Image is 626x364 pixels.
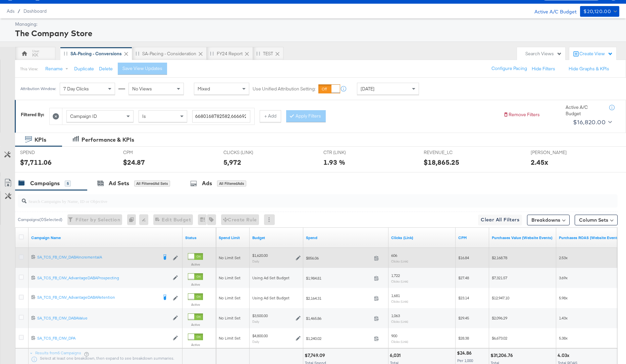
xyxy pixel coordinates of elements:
[391,273,400,278] span: 1,722
[188,302,203,307] label: Active
[219,295,241,300] span: No Limit Set
[457,350,474,356] div: $24.86
[132,86,152,92] span: No Views
[192,110,250,123] input: Enter a search term
[32,52,38,58] div: KK
[41,63,75,75] button: Rename
[573,117,606,127] div: $16,820.00
[532,66,555,72] button: Hide Filters
[142,51,196,57] div: SA-Pacing - Consideration
[37,315,169,321] a: SA_TCS_FB_CNV_DABAValue
[458,275,469,280] span: $27.48
[323,157,345,167] div: 1.93 %
[559,235,621,240] a: The total value of the purchase actions divided by spend tracked by your Custom Audience pixel on...
[18,217,62,223] div: Campaigns ( 0 Selected)
[198,86,210,92] span: Mixed
[142,113,146,119] span: Is
[527,215,570,225] button: Breakdowns
[20,157,52,167] div: $7,711.06
[525,51,562,57] div: Search Views
[424,157,459,167] div: $18,865.25
[559,315,568,320] span: 1.43x
[134,180,170,187] div: All Filtered Ad Sets
[217,180,246,187] div: All Filtered Ads
[7,8,14,14] span: Ads
[219,235,247,240] a: If set, this is the maximum spend for your campaign.
[566,104,603,117] div: Active A/C Budget
[391,235,453,240] a: The number of clicks on links appearing on your ad or Page that direct people to your sites off F...
[188,322,203,327] label: Active
[188,262,203,267] label: Active
[575,215,618,225] button: Column Sets
[31,235,180,240] a: Your campaign name.
[458,295,469,300] span: $23.14
[490,352,515,359] div: $31,206.76
[458,315,469,320] span: $29.45
[252,259,259,263] sub: Daily
[252,313,268,318] div: $3,500.00
[306,316,371,321] span: $1,465.86
[188,282,203,287] label: Active
[20,66,38,72] div: This View:
[492,235,554,240] a: The total value of the purchase actions tracked by your Custom Audience pixel on your website aft...
[559,336,568,341] span: 5.38x
[223,157,241,167] div: 5,972
[37,295,158,300] div: SA_TCS_FB_CNV_AdvantageDABARetention
[391,319,408,323] sub: Clicks (Link)
[252,275,301,281] div: Using Ad Set Budget
[252,295,301,301] div: Using Ad Set Budget
[37,254,158,261] a: SA_TCS_FB_CNV_DABAIncrementalA
[424,149,474,156] span: REVENUE_LC
[37,295,158,301] a: SA_TCS_FB_CNV_AdvantageDABARetention
[99,66,113,72] button: Delete
[361,86,374,92] span: [DATE]
[252,340,259,344] sub: Daily
[458,235,486,240] a: The average cost you've paid to have 1,000 impressions of your ad.
[15,21,618,27] div: Managing:
[559,295,568,300] span: 5.98x
[20,86,56,91] div: Attribution Window:
[306,296,371,301] span: $2,164.31
[492,295,509,300] span: $12,947.10
[391,340,408,344] sub: Clicks (Link)
[391,313,400,318] span: 1,063
[306,256,371,261] span: $856.06
[391,259,408,263] sub: Clicks (Link)
[123,149,173,156] span: CPM
[391,279,408,283] sub: Clicks (Link)
[252,333,268,339] div: $4,800.00
[30,179,60,187] div: Campaigns
[219,315,241,320] span: No Limit Set
[487,63,532,75] button: Configure Pacing
[37,336,169,341] div: SA_TCS_FB_CNV_DPA
[82,136,134,144] div: Performance & KPIs
[558,352,571,359] div: 4.03x
[559,255,568,260] span: 2.53x
[492,336,507,341] span: $6,673.02
[569,66,609,72] button: Hide Graphs & KPIs
[579,51,613,57] div: Create View
[15,27,618,39] div: The Company Store
[37,315,169,321] div: SA_TCS_FB_CNV_DABAValue
[23,8,47,14] a: Dashboard
[306,276,371,281] span: $1,984.81
[391,253,397,258] span: 606
[37,275,169,281] a: SA_TCS_FB_CNV_AdvantageDABAProspecting
[580,6,619,17] button: $20,120.00
[74,66,94,72] button: Duplicate
[306,336,371,341] span: $1,240.02
[64,52,67,55] div: Drag to reorder tab
[185,235,213,240] a: Shows the current state of your Ad Campaign.
[27,192,563,205] input: Search Campaigns by Name, ID or Objective
[252,319,259,323] sub: Daily
[391,293,400,298] span: 1,681
[65,180,71,187] div: 5
[391,299,408,303] sub: Clicks (Link)
[20,149,70,156] span: SPEND
[458,336,469,341] span: $28.38
[492,275,507,280] span: $7,321.57
[210,52,214,55] div: Drag to reorder tab
[256,52,260,55] div: Drag to reorder tab
[263,51,273,57] div: TEST
[123,157,145,167] div: $24.87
